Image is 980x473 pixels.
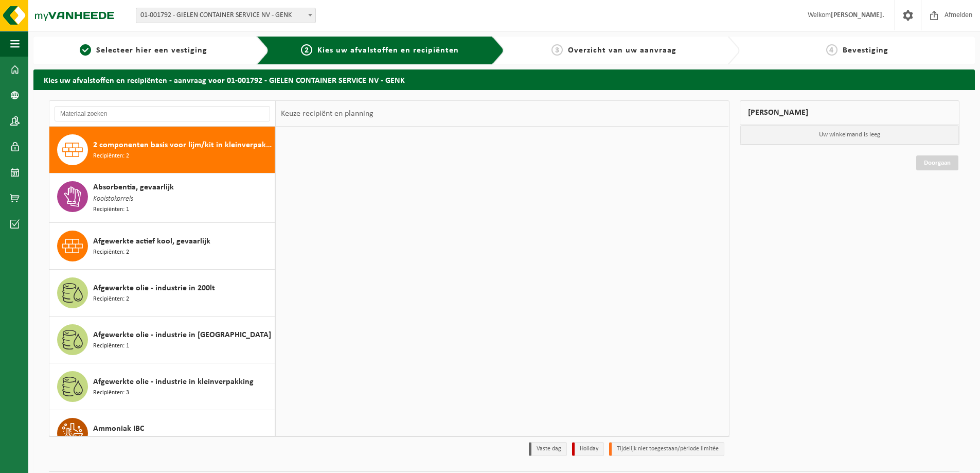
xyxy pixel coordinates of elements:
span: Koolstokorrels [93,194,133,205]
span: 2 componenten basis voor lijm/kit in kleinverpakking [93,139,272,151]
span: Afgewerkte actief kool, gevaarlijk [93,235,210,248]
button: Absorbentia, gevaarlijk Koolstokorrels Recipiënten: 1 [49,173,275,223]
input: Materiaal zoeken [55,106,270,121]
p: Uw winkelmand is leeg [740,125,959,145]
span: Recipiënten: 2 [93,248,129,257]
li: Tijdelijk niet toegestaan/période limitée [609,442,724,456]
a: 1Selecteer hier een vestiging [39,44,248,57]
span: Recipiënten: 3 [93,388,129,398]
strong: [PERSON_NAME]. [831,11,884,19]
span: 4 [826,44,838,56]
span: Overzicht van uw aanvraag [568,46,676,55]
span: 3 [551,44,563,56]
span: Selecteer hier een vestiging [96,46,207,55]
span: Afgewerkte olie - industrie in [GEOGRAPHIC_DATA] [93,329,271,341]
button: 2 componenten basis voor lijm/kit in kleinverpakking Recipiënten: 2 [49,127,275,173]
span: Afgewerkte olie - industrie in kleinverpakking [93,376,254,388]
button: Afgewerkte olie - industrie in 200lt Recipiënten: 2 [49,270,275,317]
span: Absorbentia, gevaarlijk [93,181,174,194]
span: Recipiënten: 1 [93,341,129,351]
li: Vaste dag [529,442,567,456]
h2: Kies uw afvalstoffen en recipiënten - aanvraag voor 01-001792 - GIELEN CONTAINER SERVICE NV - GENK [33,69,975,90]
a: Doorgaan [916,155,958,170]
li: Holiday [572,442,604,456]
span: Recipiënten: 2 [93,151,129,161]
div: [PERSON_NAME] [740,100,960,125]
span: 01-001792 - GIELEN CONTAINER SERVICE NV - GENK [136,8,316,23]
span: 1 [80,44,91,56]
button: Ammoniak IBC Recipiënten: 1 [49,410,275,457]
button: Afgewerkte olie - industrie in kleinverpakking Recipiënten: 3 [49,363,275,410]
div: Keuze recipiënt en planning [276,101,379,127]
button: Afgewerkte olie - industrie in [GEOGRAPHIC_DATA] Recipiënten: 1 [49,317,275,363]
button: Afgewerkte actief kool, gevaarlijk Recipiënten: 2 [49,223,275,270]
span: 2 [301,44,312,56]
span: Bevestiging [843,46,888,55]
span: Kies uw afvalstoffen en recipiënten [317,46,459,55]
span: Recipiënten: 1 [93,205,129,215]
span: 01-001792 - GIELEN CONTAINER SERVICE NV - GENK [136,8,315,23]
span: Recipiënten: 1 [93,435,129,445]
span: Afgewerkte olie - industrie in 200lt [93,282,215,294]
span: Recipiënten: 2 [93,294,129,304]
span: Ammoniak IBC [93,423,144,435]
